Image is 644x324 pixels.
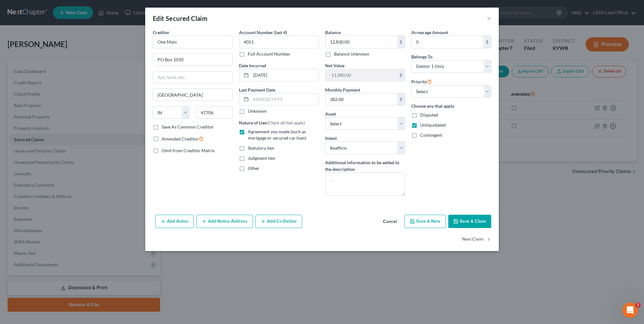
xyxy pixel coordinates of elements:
input: 0.00 [325,69,397,81]
input: Enter zip... [196,106,233,119]
span: Statutory lien [248,145,274,151]
label: Choose any that apply [411,103,491,109]
div: $ [483,36,491,48]
div: Edit Secured Claim [153,14,207,23]
label: Priority [411,78,432,85]
label: Intent [325,135,337,141]
input: Search creditor by name... [153,36,233,48]
input: 0.00 [325,36,397,48]
button: Add Action [155,215,194,228]
iframe: Intercom live chat [623,303,638,318]
label: Nature of Lien [239,119,305,126]
button: × [487,15,491,22]
input: 0.00 [325,93,397,105]
label: Additional information to be added to the description [325,159,405,172]
label: Save As Common Creditor [162,124,214,130]
span: Amended Creditor [162,136,199,141]
label: Balance [325,29,341,36]
span: Disputed [420,112,438,117]
label: Net Value [325,62,344,69]
button: Save & Close [448,215,491,228]
button: Next Claim [462,233,491,246]
span: Judgment lien [248,155,275,161]
input: 0.00 [412,36,483,48]
input: MM/DD/YYYY [251,69,319,81]
label: Full Account Number [248,51,290,57]
input: Enter address... [153,54,232,66]
span: Other [248,165,259,171]
button: Add Notice Address [196,215,253,228]
span: Asset [325,111,336,117]
label: Account Number (last 4) [239,29,287,36]
span: Belongs To [411,54,432,59]
span: Creditor [153,30,170,35]
div: $ [397,69,405,81]
label: Last Payment Date [239,87,275,93]
label: Balance Unknown [334,51,369,57]
button: Save & New [404,215,446,228]
div: $ [397,36,405,48]
div: $ [397,93,405,105]
span: Omit from Creditor Matrix [162,148,215,153]
button: Cancel [378,215,402,228]
span: (Check all that apply) [267,120,305,125]
label: Monthly Payment [325,87,360,93]
label: Date Incurred [239,62,266,69]
input: Enter city... [153,89,232,101]
span: Unliquidated [420,122,446,128]
input: XXXX [239,36,319,48]
label: Unknown [248,108,267,114]
input: MM/DD/YYYY [251,93,319,105]
span: Agreement you made (such as mortgage or secured car loan) [248,129,306,141]
input: Apt, Suite, etc... [153,71,232,83]
span: 2 [635,303,641,308]
span: Contingent [420,132,442,138]
label: Arrearage Amount [411,29,448,36]
button: Add Co-Debtor [255,215,302,228]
